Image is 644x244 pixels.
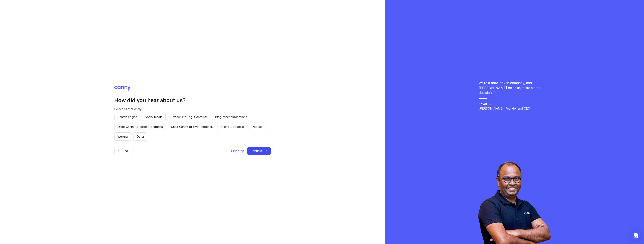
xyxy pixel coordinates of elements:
span: Used Canny to collect feedback [118,124,163,129]
button: Back [114,147,133,155]
button: Friend/Colleague [218,123,247,131]
img: Canny logo [114,86,131,91]
span: Social media [145,115,162,119]
span: Other [137,134,144,139]
button: Social media [142,113,166,121]
button: Blog/other publications [212,113,250,121]
span: Friend/Colleague [221,124,244,129]
h5: Kovai [479,102,487,106]
button: Podcast [249,123,267,131]
span: Used Canny to give feedback [171,124,213,129]
span: Search engine [118,115,137,119]
button: Search engine [114,113,140,121]
button: Webinar [114,132,132,141]
p: [PERSON_NAME], Founder and CEO [479,106,550,111]
h2: How did you hear about us? [114,97,271,104]
button: Used Canny to collect feedback [114,123,166,131]
span: Podcast [252,124,264,129]
span: Skip step [231,149,244,153]
img: saravana-fdffc8c2a6fa09d1791ca03b1e989ae1.webp [478,161,551,244]
button: Other [133,132,147,141]
img: Kovai logo [488,102,492,105]
button: Skip step [231,147,244,155]
span: Back [122,149,130,153]
span: Blog/other publications [215,115,247,119]
span: Continue [250,149,263,153]
button: Review site (e.g. Capterra) [167,113,210,121]
button: Continue [247,147,271,155]
p: Select all that apply: [114,107,271,111]
button: Used Canny to give feedback [168,123,216,131]
span: Webinar [118,134,129,139]
div: Open Intercom Messenger [631,231,640,240]
span: Review site (e.g. Capterra) [170,115,207,119]
p: We’re a data-driven company, and [PERSON_NAME] helps us make smart decisions. " [479,81,550,95]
